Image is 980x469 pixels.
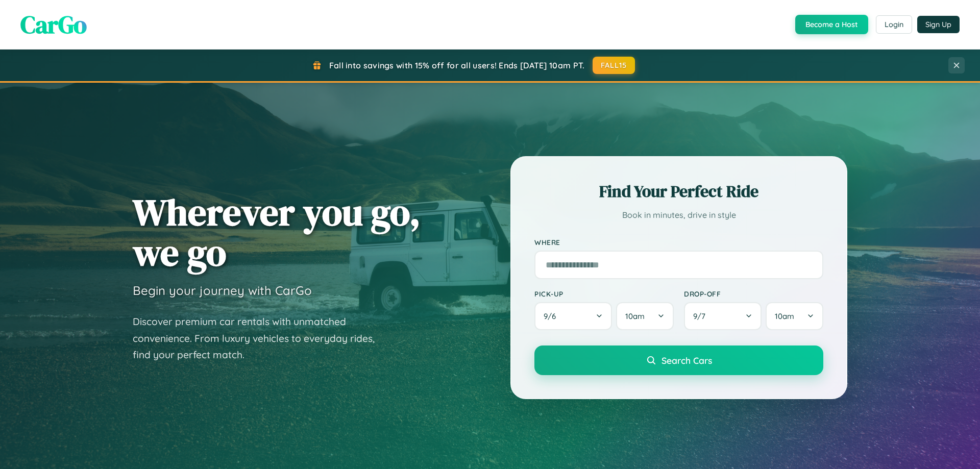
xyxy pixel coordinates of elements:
[133,192,421,273] h1: Wherever you go, we go
[20,8,87,41] span: CarGo
[534,180,823,203] h2: Find Your Perfect Ride
[133,313,388,363] p: Discover premium car rentals with unmatched convenience. From luxury vehicles to everyday rides, ...
[684,289,823,298] label: Drop-off
[544,311,561,321] span: 9 / 6
[133,283,312,298] h3: Begin your journey with CarGo
[693,311,710,321] span: 9 / 7
[661,355,712,366] span: Search Cars
[684,302,762,330] button: 9/7
[625,311,645,321] span: 10am
[534,208,823,223] p: Book in minutes, drive in style
[329,60,585,70] span: Fall into savings with 15% off for all users! Ends [DATE] 10am PT.
[593,57,635,74] button: FALL15
[534,345,823,375] button: Search Cars
[795,15,868,34] button: Become a Host
[775,311,794,321] span: 10am
[876,15,912,34] button: Login
[616,302,674,330] button: 10am
[766,302,823,330] button: 10am
[534,302,612,330] button: 9/6
[534,238,823,246] label: Where
[534,289,674,298] label: Pick-up
[917,16,960,33] button: Sign Up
